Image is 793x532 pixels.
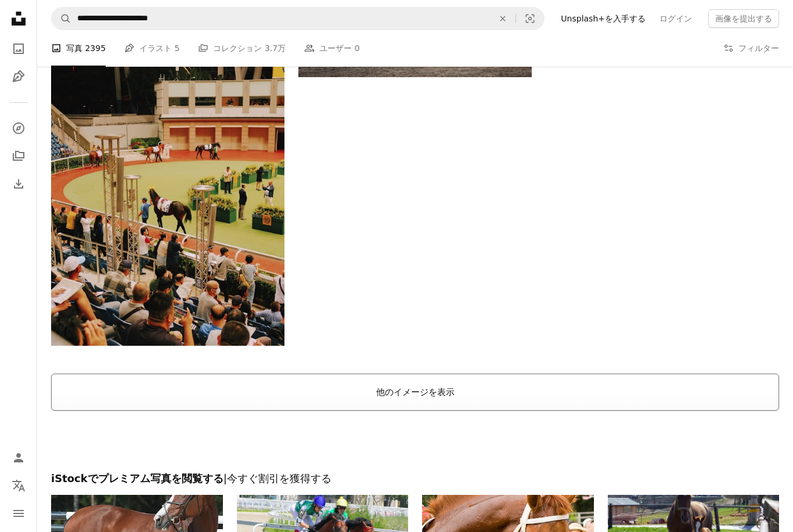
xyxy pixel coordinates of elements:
a: コレクション [7,144,30,168]
button: 他のイメージを表示 [51,374,779,411]
form: サイト内でビジュアルを探す [51,7,545,30]
a: ログイン / 登録する [7,446,30,469]
button: ビジュアル検索 [516,8,544,30]
a: 写真 [7,37,30,60]
span: 5 [175,42,180,55]
a: Unsplash+を入手する [554,9,653,28]
a: 大勢の人が馬に乗っている [51,185,284,196]
span: | 今すぐ割引を獲得する [224,473,331,485]
a: コレクション 3.7万 [198,30,286,67]
h2: iStockでプレミアム写真を閲覧する [51,472,779,486]
button: 言語 [7,474,30,497]
a: ユーザー 0 [304,30,359,67]
a: イラスト [7,65,30,88]
span: 3.7万 [265,42,286,55]
a: イラスト 5 [124,30,179,67]
a: 探す [7,117,30,140]
button: 全てクリア [490,8,516,30]
a: ダウンロード履歴 [7,172,30,196]
button: フィルター [723,30,779,67]
img: 大勢の人が馬に乗っている [51,34,284,346]
a: ホーム — Unsplash [7,7,30,32]
span: 0 [355,42,360,55]
a: ログイン [653,9,699,28]
button: メニュー [7,502,30,525]
button: 画像を提出する [708,9,779,28]
button: Unsplashで検索する [52,8,71,30]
